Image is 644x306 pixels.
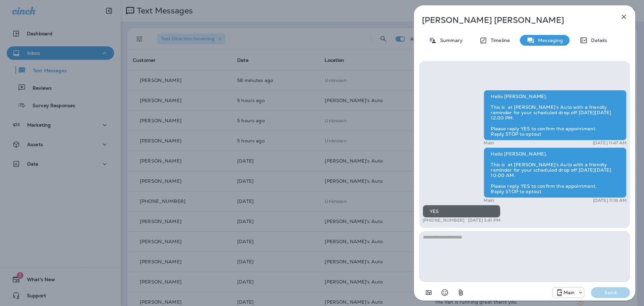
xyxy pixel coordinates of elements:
[484,147,627,198] div: Hello [PERSON_NAME], This is at [PERSON_NAME]'s Auto with a friendly reminder for your scheduled ...
[593,140,627,146] p: [DATE] 11:47 AM
[593,198,627,203] p: [DATE] 11:18 AM
[438,286,451,299] button: Select an emoji
[484,140,494,146] p: Main
[553,289,584,297] div: +1 (941) 231-4423
[423,205,500,218] div: YES
[535,38,563,43] p: Messaging
[484,198,494,203] p: Main
[588,38,607,43] p: Details
[437,38,463,43] p: Summary
[422,286,435,299] button: Add in a premade template
[423,218,465,223] p: [PHONE_NUMBER]
[468,218,500,223] p: [DATE] 3:41 PM
[484,90,627,140] div: Hello [PERSON_NAME], This is at [PERSON_NAME]'s Auto with a friendly reminder for your scheduled ...
[487,38,510,43] p: Timeline
[563,290,575,295] p: Main
[422,15,605,25] p: [PERSON_NAME] [PERSON_NAME]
